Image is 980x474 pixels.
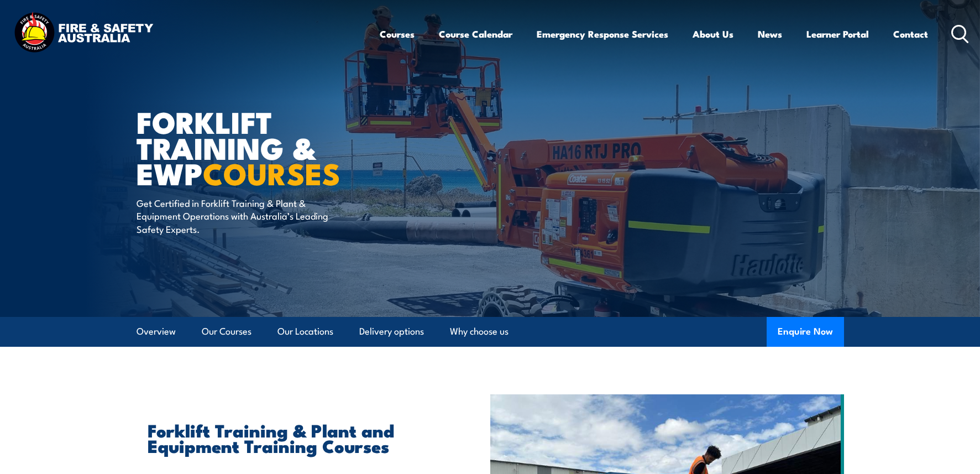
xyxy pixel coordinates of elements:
a: About Us [693,19,733,49]
p: Get Certified in Forklift Training & Plant & Equipment Operations with Australia’s Leading Safety... [137,196,338,235]
a: Why choose us [450,317,509,346]
a: Our Locations [277,317,333,346]
a: Contact [893,19,928,49]
a: Learner Portal [806,19,869,49]
a: Emergency Response Services [537,19,668,49]
strong: COURSES [203,149,340,195]
a: Overview [137,317,176,346]
a: Delivery options [359,317,424,346]
button: Enquire Now [767,317,844,347]
a: Course Calendar [439,19,512,49]
a: Our Courses [202,317,251,346]
h2: Forklift Training & Plant and Equipment Training Courses [148,422,439,453]
h1: Forklift Training & EWP [137,108,410,186]
a: News [758,19,782,49]
a: Courses [380,19,415,49]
